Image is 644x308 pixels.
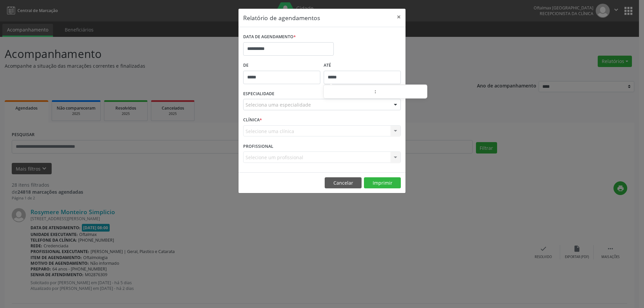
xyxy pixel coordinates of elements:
label: PROFISSIONAL [243,141,273,151]
h5: Relatório de agendamentos [243,13,320,22]
label: ESPECIALIDADE [243,89,274,99]
button: Imprimir [364,177,401,189]
input: Hour [324,85,374,99]
button: Close [392,9,406,25]
input: Minute [376,85,427,99]
span: : [374,85,376,98]
label: CLÍNICA [243,115,262,125]
label: DATA DE AGENDAMENTO [243,32,296,42]
button: Cancelar [325,177,362,189]
span: Seleciona uma especialidade [246,101,311,108]
label: De [243,60,320,71]
label: ATÉ [324,60,401,71]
